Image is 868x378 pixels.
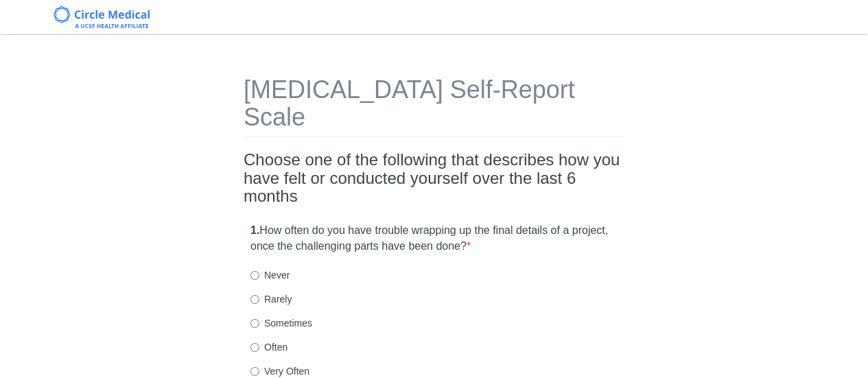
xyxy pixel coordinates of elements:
label: Often [250,340,288,354]
label: Rarely [250,292,292,306]
label: Never [250,268,290,282]
h1: [MEDICAL_DATA] Self-Report Scale [244,76,624,137]
input: Rarely [250,295,259,304]
strong: 1. [250,224,259,236]
label: How often do you have trouble wrapping up the final details of a project, once the challenging pa... [250,223,618,255]
input: Very Often [250,367,259,376]
input: Never [250,271,259,280]
label: Sometimes [250,316,312,330]
label: Very Often [250,364,309,378]
h2: Choose one of the following that describes how you have felt or conducted yourself over the last ... [244,151,624,205]
img: Circle Medical Logo [54,6,150,28]
input: Sometimes [250,319,259,328]
input: Often [250,343,259,352]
